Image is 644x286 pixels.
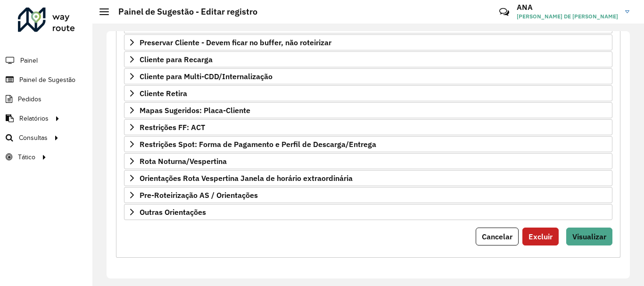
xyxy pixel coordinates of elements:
[572,232,606,241] span: Visualizar
[482,232,512,241] span: Cancelar
[140,140,376,148] span: Restrições Spot: Forma de Pagamento e Perfil de Descarga/Entrega
[18,94,41,104] span: Pedidos
[124,34,612,50] a: Preservar Cliente - Devem ficar no buffer, não roteirizar
[140,191,258,199] span: Pre-Roteirização AS / Orientações
[494,2,514,22] a: Contato Rápido
[124,204,612,220] a: Outras Orientações
[517,12,618,21] span: [PERSON_NAME] DE [PERSON_NAME]
[18,152,35,162] span: Tático
[19,75,75,85] span: Painel de Sugestão
[140,208,206,216] span: Outras Orientações
[124,51,612,67] a: Cliente para Recarga
[124,187,612,203] a: Pre-Roteirização AS / Orientações
[124,85,612,101] a: Cliente Retira
[109,7,257,17] h2: Painel de Sugestão - Editar registro
[140,39,331,46] span: Preservar Cliente - Devem ficar no buffer, não roteirizar
[140,157,227,165] span: Rota Noturna/Vespertina
[124,136,612,152] a: Restrições Spot: Forma de Pagamento e Perfil de Descarga/Entrega
[19,114,49,123] span: Relatórios
[124,119,612,135] a: Restrições FF: ACT
[124,170,612,186] a: Orientações Rota Vespertina Janela de horário extraordinária
[517,3,618,12] h3: ANA
[140,174,353,182] span: Orientações Rota Vespertina Janela de horário extraordinária
[528,232,553,241] span: Excluir
[124,153,612,169] a: Rota Noturna/Vespertina
[140,90,187,97] span: Cliente Retira
[140,123,205,131] span: Restrições FF: ACT
[140,106,250,114] span: Mapas Sugeridos: Placa-Cliente
[566,228,612,245] button: Visualizar
[522,228,559,245] button: Excluir
[140,56,213,63] span: Cliente para Recarga
[476,228,519,245] button: Cancelar
[124,68,612,84] a: Cliente para Multi-CDD/Internalização
[19,133,48,143] span: Consultas
[124,102,612,118] a: Mapas Sugeridos: Placa-Cliente
[20,56,38,65] span: Painel
[140,73,272,80] span: Cliente para Multi-CDD/Internalização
